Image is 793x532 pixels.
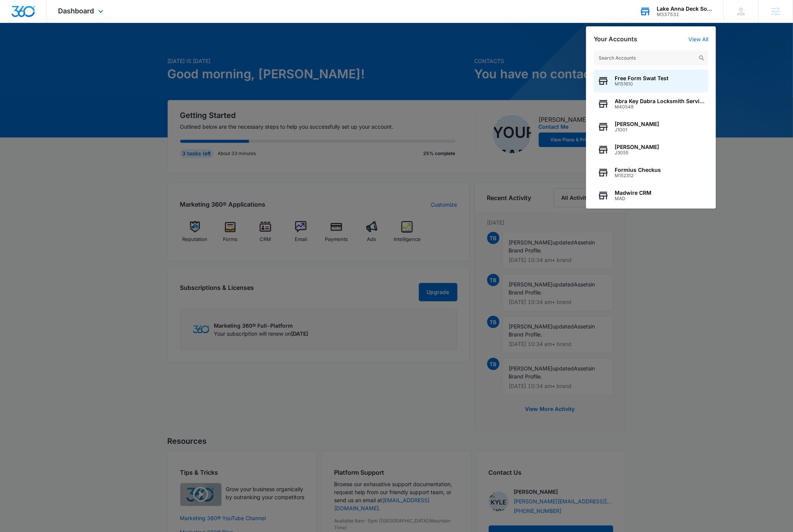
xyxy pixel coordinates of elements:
[594,115,708,138] button: [PERSON_NAME]J1001
[615,144,659,150] span: [PERSON_NAME]
[657,12,712,17] div: account id
[615,173,661,178] span: M152312
[615,167,661,173] span: Formius Checkus
[615,121,659,127] span: [PERSON_NAME]
[615,75,669,81] span: Free Form Swat Test
[58,7,94,15] span: Dashboard
[594,161,708,184] button: Formius CheckusM152312
[594,36,637,43] h2: Your Accounts
[615,150,659,155] span: J3055
[594,70,708,92] button: Free Form Swat TestM151610
[594,50,708,66] input: Search Accounts
[615,196,651,201] span: MAD
[615,190,651,196] span: Madwire CRM
[615,98,704,104] span: Abra Key Dabra Locksmith Services
[594,92,708,115] button: Abra Key Dabra Locksmith ServicesM40549
[615,104,704,110] span: M40549
[615,127,659,133] span: J1001
[688,36,708,42] a: View All
[594,138,708,161] button: [PERSON_NAME]J3055
[594,184,708,207] button: Madwire CRMMAD
[657,6,712,12] div: account name
[615,81,669,87] span: M151610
